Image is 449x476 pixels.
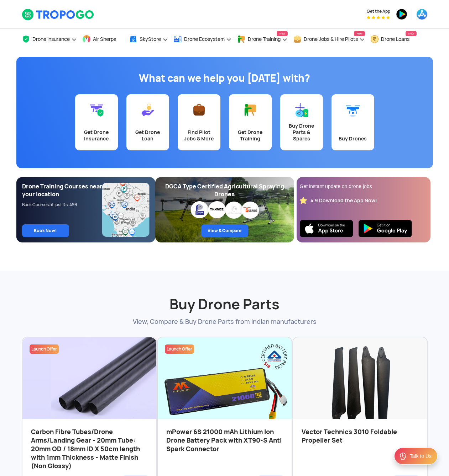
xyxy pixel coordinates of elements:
div: Get Drone Insurance [79,129,114,142]
h3: mPower 6S 21000 mAh Lithium Ion Drone Battery Pack with XT90-S Anti Spark Connector [166,428,283,472]
a: Get Drone Insurance [75,94,118,150]
div: Get Drone Training [233,129,267,142]
a: SkyStore [129,29,168,50]
h3: Vector Technics 3010 Foldable Propeller Set [302,428,418,472]
img: appstore [416,9,428,20]
div: Talk to Us [410,453,432,460]
a: Buy Drone Parts & Spares [280,94,323,150]
a: Buy Drones [331,94,374,150]
p: View, Compare & Buy Drone Parts from Indian manufacturers [22,317,428,326]
img: Parts Image [293,337,427,431]
span: Launch Offer [31,346,57,352]
span: Get the App [367,9,390,14]
img: Buy Drones [346,103,360,117]
img: Buy Drone Parts & Spares [294,103,309,117]
span: New [277,31,287,36]
span: Launch Offer [167,346,192,352]
img: Parts Image [158,337,292,431]
a: Air Sherpa [82,29,124,50]
h2: Buy Drone Parts [22,278,428,314]
img: Playstore [359,220,412,237]
h3: Carbon Fibre Tubes/Drone Arms/Landing Gear - 20mm Tube: 20mm OD / 18mm ID X 50cm length with 1mm ... [31,428,148,472]
span: Drone Jobs & Hire Pilots [304,36,358,42]
img: Find Pilot Jobs & More [192,103,206,117]
img: Ios [300,220,353,237]
span: New [354,31,365,36]
a: Drone Jobs & Hire PilotsNew [293,29,365,50]
div: DGCA Type Certified Agricultural Spraying Drones [161,183,288,198]
h1: What can we help you [DATE] with? [22,71,428,85]
a: Book Now! [22,224,69,237]
div: Get Drone Loan [131,129,165,142]
span: Drone Loans [381,36,409,42]
a: Drone LoansNew [370,29,417,50]
img: Get Drone Insurance [89,103,104,117]
a: Drone TrainingNew [237,29,288,50]
span: New [406,31,416,36]
img: Parts Image [22,337,156,426]
img: TropoGo Logo [22,9,95,21]
img: Get Drone Training [243,103,257,117]
a: Get Drone Loan [126,94,169,150]
a: Drone Insurance [22,29,77,50]
span: Drone Ecosystem [184,36,225,42]
img: playstore [396,9,407,20]
div: Buy Drones [336,135,370,142]
span: Drone Insurance [32,36,70,42]
a: Drone Ecosystem [173,29,232,50]
div: Get instant update on drone jobs [300,183,427,190]
div: Drone Training Courses near your location [22,183,103,198]
img: ic_Support.svg [399,452,407,460]
img: Get Drone Loan [141,103,155,117]
span: SkyStore [140,36,161,42]
a: View & Compare [201,224,248,237]
span: Drone Training [248,36,281,42]
img: App Raking [367,16,390,19]
div: Book Courses at just Rs. 499 [22,202,103,208]
div: 4.9 Download the App Now! [310,197,377,204]
div: Find Pilot Jobs & More [182,129,216,142]
img: star_rating [300,197,307,204]
span: Air Sherpa [93,36,116,42]
a: Find Pilot Jobs & More [178,94,220,150]
div: Buy Drone Parts & Spares [284,123,319,142]
a: Get Drone Training [229,94,272,150]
